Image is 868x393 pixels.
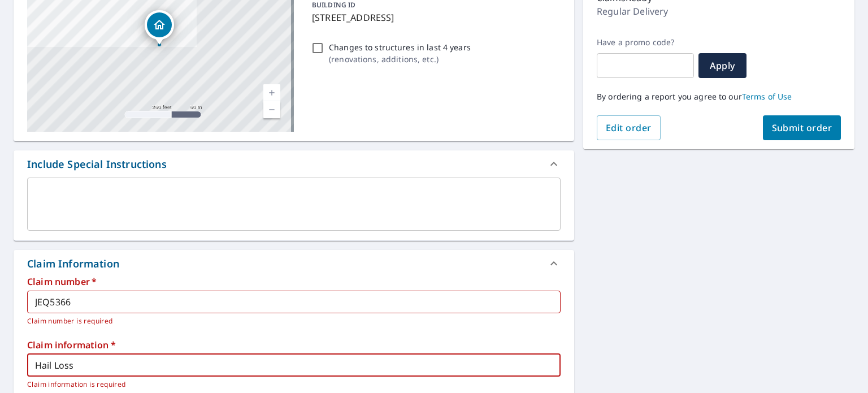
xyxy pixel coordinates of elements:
[597,5,668,18] p: Regular Delivery
[597,115,661,140] button: Edit order
[698,53,747,78] button: Apply
[329,41,471,53] p: Changes to structures in last 4 years
[763,115,841,140] button: Submit order
[597,37,694,47] label: Have a promo code?
[772,122,832,134] span: Submit order
[597,92,841,102] p: By ordering a report you agree to our
[329,53,471,65] p: ( renovations, additions, etc. )
[742,91,792,102] a: Terms of Use
[263,84,280,101] a: Current Level 17, Zoom In
[27,157,167,172] div: Include Special Instructions
[27,379,553,390] p: Claim information is required
[27,277,561,286] label: Claim number
[14,150,574,178] div: Include Special Instructions
[27,340,561,349] label: Claim information
[27,256,119,271] div: Claim Information
[145,10,174,45] div: Dropped pin, building 1, Residential property, 4020 W 19th St N Wichita, KS 67212
[708,59,737,72] span: Apply
[606,122,652,134] span: Edit order
[27,316,553,327] p: Claim number is required
[263,101,280,118] a: Current Level 17, Zoom Out
[14,250,574,277] div: Claim Information
[312,11,556,24] p: [STREET_ADDRESS]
